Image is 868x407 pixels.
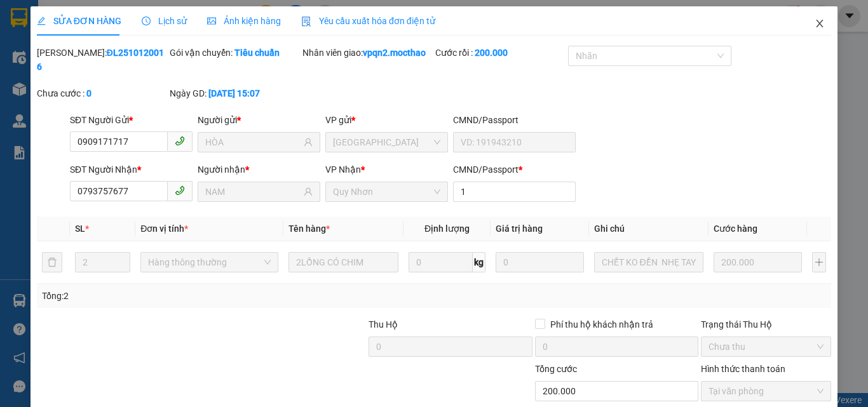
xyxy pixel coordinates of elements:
[496,252,583,272] input: 0
[140,224,188,234] span: Đơn vị tính
[142,17,151,25] span: clock-circle
[325,113,448,127] div: VP gửi
[205,135,301,149] input: Tên người gửi
[109,55,238,72] div: 0911460066
[198,163,320,177] div: Người nhận
[11,41,100,59] div: 0979755991
[86,88,92,98] b: 0
[304,138,313,147] span: user
[475,48,508,58] b: 200.000
[701,317,831,331] div: Trạng thái Thu Hộ
[198,113,320,127] div: Người gửi
[207,16,281,26] span: Ảnh kiện hàng
[453,132,576,152] input: VD: 191943210
[234,48,280,58] b: Tiêu chuẩn
[170,86,300,100] div: Ngày GD:
[109,11,139,24] span: Nhận:
[709,337,824,356] span: Chưa thu
[589,217,709,241] th: Ghi chú
[208,88,260,98] b: [DATE] 15:07
[11,11,100,26] div: Quy Nhơn
[802,6,837,42] button: Close
[37,86,167,100] div: Chưa cước :
[435,46,566,60] div: Cước rồi :
[812,252,827,272] button: plus
[369,319,398,330] span: Thu Hộ
[148,253,271,272] span: Hàng thông thường
[333,133,440,152] span: Đà Lạt
[70,113,193,127] div: SĐT Người Gửi
[37,16,121,26] span: SỬA ĐƠN HÀNG
[170,46,300,60] div: Gói vận chuyển:
[496,224,543,234] span: Giá trị hàng
[473,252,485,272] span: kg
[288,224,330,234] span: Tên hàng
[304,187,313,196] span: user
[301,16,435,26] span: Yêu cầu xuất hóa đơn điện tử
[325,164,361,175] span: VP Nhận
[709,382,824,401] span: Tại văn phòng
[333,182,440,201] span: Quy Nhơn
[175,136,185,146] span: phone
[109,39,238,55] div: ĐẠT
[142,16,187,26] span: Lịch sử
[42,289,336,303] div: Tổng: 2
[75,224,85,234] span: SL
[11,12,31,25] span: Gửi:
[545,317,658,331] span: Phí thu hộ khách nhận trả
[11,26,100,41] div: LINH
[363,48,426,58] b: vpqn2.mocthao
[175,185,185,196] span: phone
[815,18,825,29] span: close
[109,11,238,39] div: [GEOGRAPHIC_DATA]
[207,17,216,25] span: picture
[424,224,470,234] span: Định lượng
[70,163,193,177] div: SĐT Người Nhận
[109,72,238,88] div: B
[535,364,577,374] span: Tổng cước
[42,252,62,272] button: delete
[205,185,301,199] input: Tên người nhận
[288,252,398,272] input: VD: Bàn, Ghế
[714,252,801,272] input: 0
[301,17,311,27] img: icon
[714,224,757,234] span: Cước hàng
[701,364,785,374] label: Hình thức thanh toán
[37,46,167,74] div: [PERSON_NAME]:
[302,46,433,60] div: Nhân viên giao:
[37,17,46,25] span: edit
[594,252,704,272] input: Ghi Chú
[453,113,576,127] div: CMND/Passport
[453,163,576,177] div: CMND/Passport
